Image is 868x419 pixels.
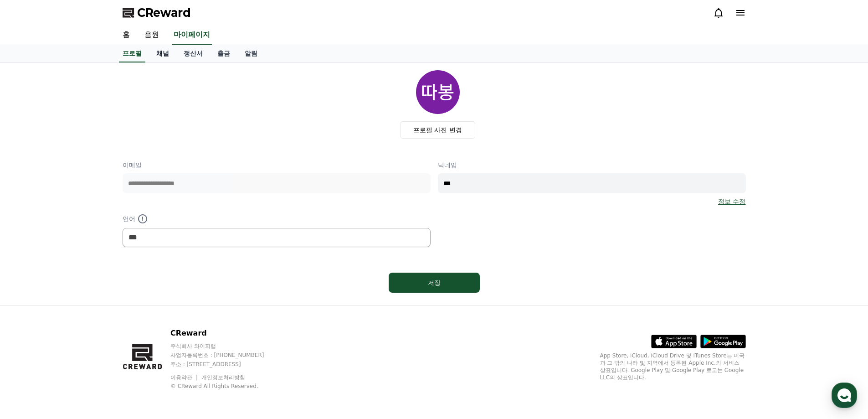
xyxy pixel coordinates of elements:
a: 마이페이지 [172,26,212,45]
label: 프로필 사진 변경 [400,121,475,139]
a: 대화 [60,289,118,312]
p: 언어 [123,213,431,224]
a: 음원 [137,26,166,45]
p: 주식회사 와이피랩 [170,342,282,350]
p: 이메일 [123,160,431,170]
a: 출금 [210,45,237,62]
a: 이용약관 [170,374,199,381]
a: 정산서 [176,45,210,62]
p: 주소 : [STREET_ADDRESS] [170,361,282,368]
span: 홈 [29,303,34,310]
a: 정보 수정 [718,197,745,206]
a: 개인정보처리방침 [201,374,245,381]
a: 홈 [115,26,137,45]
p: 닉네임 [438,160,746,170]
a: 프로필 [119,45,145,62]
a: 채널 [149,45,176,62]
img: profile_image [416,70,460,114]
button: 저장 [389,273,480,293]
span: 설정 [141,303,152,310]
a: 홈 [3,289,60,312]
p: 사업자등록번호 : [PHONE_NUMBER] [170,352,282,359]
a: 알림 [237,45,265,62]
p: © CReward All Rights Reserved. [170,383,282,390]
a: CReward [123,5,191,20]
span: CReward [137,5,191,20]
p: App Store, iCloud, iCloud Drive 및 iTunes Store는 미국과 그 밖의 나라 및 지역에서 등록된 Apple Inc.의 서비스 상표입니다. Goo... [600,352,746,381]
a: 설정 [118,289,175,312]
div: 저장 [407,278,462,287]
span: 대화 [83,303,94,310]
p: CReward [170,328,282,339]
